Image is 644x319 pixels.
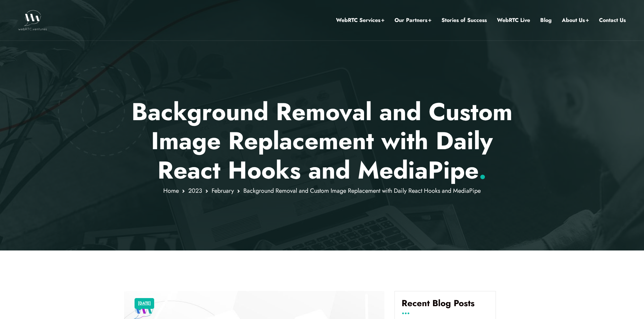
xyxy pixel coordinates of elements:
a: Home [163,186,179,195]
span: Background Removal and Custom Image Replacement with Daily React Hooks and MediaPipe￼ [243,186,481,195]
h4: Recent Blog Posts [402,298,489,314]
a: Contact Us [599,16,626,25]
a: Stories of Success [442,16,487,25]
p: Background Removal and Custom Image Replacement with Daily React Hooks and MediaPipe￼ [124,97,520,185]
span: . [479,153,486,188]
a: February [212,186,234,195]
a: Our Partners [395,16,431,25]
a: About Us [562,16,589,25]
a: 2023 [188,186,202,195]
a: [DATE] [138,299,151,308]
a: WebRTC Services [336,16,384,25]
a: WebRTC Live [497,16,530,25]
img: WebRTC.ventures [18,10,47,30]
a: Blog [540,16,552,25]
